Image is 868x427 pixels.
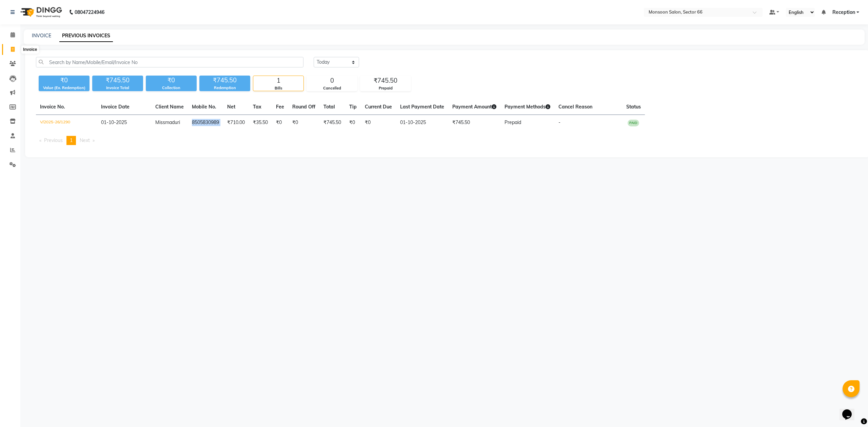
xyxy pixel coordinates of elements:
span: Invoice No. [40,104,65,110]
div: Invoice [21,46,39,54]
td: 8505830989 [188,115,223,131]
span: Miss [155,119,165,125]
td: ₹0 [272,115,288,131]
nav: Pagination [36,136,859,145]
div: Cancelled [307,85,357,91]
div: Collection [146,85,197,91]
span: Client Name [155,104,184,110]
span: Current Due [365,104,392,110]
span: Payment Amount [452,104,496,110]
a: PREVIOUS INVOICES [59,30,113,42]
div: Bills [253,85,303,91]
span: Total [323,104,335,110]
div: ₹745.50 [92,76,143,85]
span: Fee [276,104,284,110]
td: ₹710.00 [223,115,249,131]
span: Tax [253,104,261,110]
span: Tip [349,104,357,110]
td: ₹745.50 [448,115,500,131]
span: Round Off [292,104,315,110]
span: Status [626,104,641,110]
div: 1 [253,76,303,85]
div: ₹0 [39,76,90,85]
span: Net [227,104,235,110]
span: Invoice Date [101,104,130,110]
span: 01-10-2025 [101,119,127,125]
span: 1 [70,137,73,143]
div: Redemption [199,85,250,91]
td: ₹35.50 [249,115,272,131]
b: 08047224946 [75,3,104,22]
input: Search by Name/Mobile/Email/Invoice No [36,57,303,67]
span: - [558,119,560,125]
span: Payment Methods [505,104,550,110]
a: INVOICE [32,33,51,39]
td: 01-10-2025 [396,115,448,131]
span: maduri [165,119,180,125]
span: PAID [628,120,639,126]
td: ₹0 [345,115,361,131]
span: Mobile No. [192,104,216,110]
div: Prepaid [360,85,411,91]
td: ₹745.50 [319,115,345,131]
img: logo [17,3,64,22]
td: ₹0 [288,115,319,131]
div: Value (Ex. Redemption) [39,85,90,91]
div: Invoice Total [92,85,143,91]
div: 0 [307,76,357,85]
td: ₹0 [361,115,396,131]
span: Previous [44,137,63,143]
div: ₹745.50 [360,76,411,85]
td: V/2025-26/1290 [36,115,97,131]
span: Next [80,137,90,143]
span: Reception [832,9,855,16]
span: Cancel Reason [558,104,592,110]
span: Prepaid [505,119,521,125]
div: ₹0 [146,76,197,85]
iframe: chat widget [840,400,861,420]
span: Last Payment Date [400,104,444,110]
div: ₹745.50 [199,76,250,85]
